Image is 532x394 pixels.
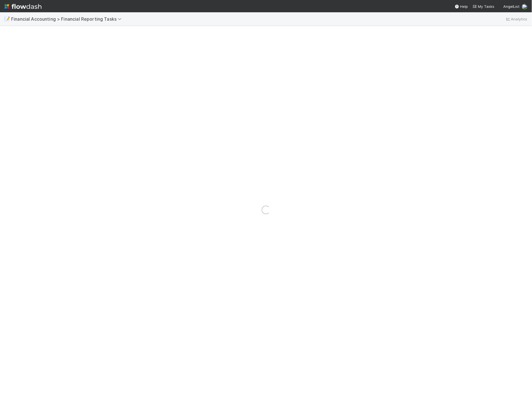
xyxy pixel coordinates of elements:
span: My Tasks [473,4,495,9]
span: AngelList [504,4,520,9]
span: Financial Accounting > Financial Reporting Tasks [11,16,124,22]
a: Analytics [506,16,528,22]
img: logo-inverted-e16ddd16eac7371096b0.svg [4,2,42,11]
a: My Tasks [473,4,495,9]
div: Help [455,4,468,9]
img: avatar_c7c7de23-09de-42ad-8e02-7981c37ee075.png [522,4,528,9]
span: 📝 [4,16,10,21]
